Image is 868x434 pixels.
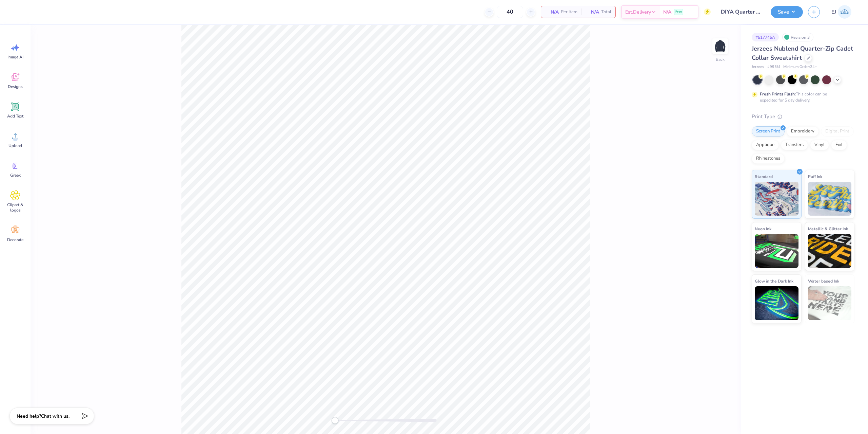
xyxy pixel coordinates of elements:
div: Print Type [752,113,854,121]
button: Save [771,6,803,18]
div: Rhinestones [752,153,785,164]
div: Embroidery [787,126,819,137]
span: Per Item [561,8,577,16]
span: Designs [8,84,23,89]
span: Est. Delivery [625,8,651,16]
span: Jerzees [752,64,764,70]
span: N/A [545,8,559,16]
img: Water based Ink [808,286,852,320]
div: # 517745A [752,33,779,41]
span: EJ [831,8,836,16]
img: Puff Ink [808,182,852,216]
input: Untitled Design [716,5,766,19]
span: Water based Ink [808,277,839,285]
div: Revision 3 [782,33,813,41]
span: Free [675,10,682,14]
div: Accessibility label [332,417,338,424]
span: Jerzees Nublend Quarter-Zip Cadet Collar Sweatshirt [752,44,853,62]
div: This color can be expedited for 5 day delivery. [760,91,843,103]
span: Neon Ink [755,225,771,232]
img: Back [713,39,727,53]
img: Glow in the Dark Ink [755,286,798,320]
div: Digital Print [821,126,854,137]
span: Clipart & logos [4,202,26,213]
span: Decorate [7,237,23,242]
img: Edgardo Jr [838,5,851,19]
div: Applique [752,140,779,150]
strong: Need help? [17,413,41,419]
img: Standard [755,182,798,216]
span: Add Text [7,113,23,119]
span: N/A [663,8,671,16]
span: Metallic & Glitter Ink [808,225,848,232]
div: Screen Print [752,126,785,137]
a: EJ [828,5,854,19]
span: Total [601,8,611,16]
div: Back [716,56,725,62]
input: – – [497,6,523,18]
span: Upload [8,143,22,148]
span: Glow in the Dark Ink [755,277,793,285]
strong: Fresh Prints Flash: [760,91,796,97]
span: Greek [10,173,21,178]
span: Puff Ink [808,173,822,180]
span: Image AI [7,54,23,60]
span: N/A [586,8,599,16]
span: Chat with us. [41,413,70,419]
img: Metallic & Glitter Ink [808,234,852,268]
span: # 995M [767,64,780,70]
div: Vinyl [810,140,829,150]
img: Neon Ink [755,234,798,268]
span: Standard [755,173,773,180]
div: Transfers [781,140,808,150]
span: Minimum Order: 24 + [783,64,817,70]
div: Foil [831,140,847,150]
